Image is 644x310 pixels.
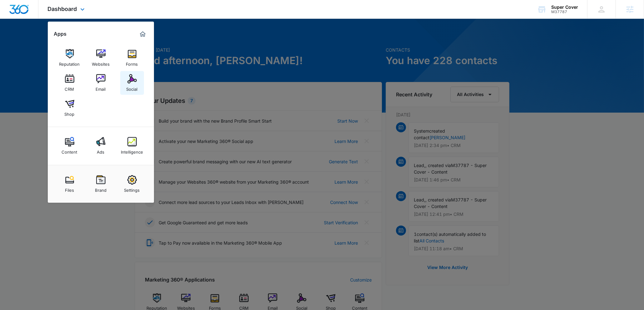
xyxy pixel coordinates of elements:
[89,71,113,95] a: Email
[89,172,113,196] a: Brand
[121,146,143,155] div: Intelligence
[92,58,110,67] div: Websites
[97,146,105,155] div: Ads
[126,84,138,92] div: Social
[120,134,144,158] a: Intelligence
[58,71,82,95] a: CRM
[58,46,82,70] a: Reputation
[59,58,80,67] div: Reputation
[89,46,113,70] a: Websites
[48,6,77,12] span: Dashboard
[58,134,82,158] a: Content
[96,84,106,92] div: Email
[551,5,578,10] div: account name
[65,185,74,193] div: Files
[62,146,77,155] div: Content
[65,84,74,92] div: CRM
[65,109,75,117] div: Shop
[124,185,140,193] div: Settings
[58,172,82,196] a: Files
[54,31,67,37] h2: Apps
[126,58,138,67] div: Forms
[138,29,148,39] a: Marketing 360® Dashboard
[89,134,113,158] a: Ads
[58,96,82,120] a: Shop
[120,46,144,70] a: Forms
[120,172,144,196] a: Settings
[551,10,578,14] div: account id
[95,185,107,193] div: Brand
[120,71,144,95] a: Social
